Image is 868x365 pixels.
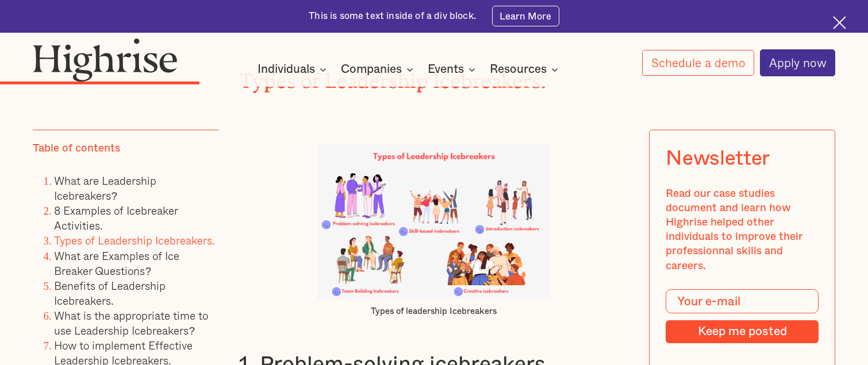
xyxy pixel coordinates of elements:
[666,289,819,313] input: Your e-mail
[317,144,551,300] img: Types of leadership Icebreakers
[490,63,547,76] div: Resources
[760,49,836,76] a: Apply now
[642,50,755,76] a: Schedule a demo
[341,63,417,76] div: Companies
[341,63,402,76] div: Companies
[428,63,464,76] div: Events
[54,247,179,279] a: What are Examples of Ice Breaker Questions?
[33,38,178,81] img: Highrise logo
[33,141,120,156] div: Table of contents
[833,16,846,29] img: Cross icon
[54,307,208,339] a: What is the appropriate time to use Leadership Icebreakers?
[258,63,330,76] div: Individuals
[428,63,479,76] div: Events
[317,306,551,317] figcaption: Types of leadership Icebreakers
[258,63,315,76] div: Individuals
[666,187,819,273] div: Read our case studies document and learn how Highrise helped other individuals to improve their p...
[54,277,166,309] a: Benefits of Leadership Icebreakers.
[54,202,178,234] a: 8 Examples of Icebreaker Activities.
[490,63,562,76] div: Resources
[666,320,819,343] input: Keep me posted
[309,10,476,22] div: This is some text inside of a div block.
[492,6,559,26] a: Learn More
[54,172,156,204] a: What are Leadership Icebreakers?
[666,289,819,343] form: Modal Form
[54,232,215,249] a: Types of Leadership Icebreakers.
[666,147,769,170] div: Newsletter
